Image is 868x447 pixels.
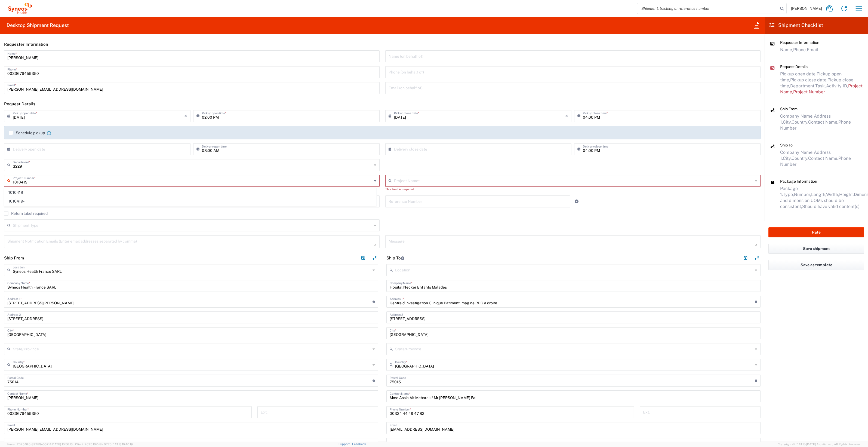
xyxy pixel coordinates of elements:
a: Feedback [352,442,366,446]
span: City, [783,120,792,125]
i: × [565,112,568,120]
span: Country, [792,120,808,125]
span: Company Name, [780,114,814,119]
input: Shipment, tracking or reference number [637,3,778,14]
div: This field is required [385,187,761,192]
span: Name, [780,47,793,52]
span: Phone, [793,47,807,52]
span: Request Details [780,65,808,69]
span: Server: 2025.16.0-82789e55714 [7,443,73,446]
span: Height, [839,192,854,197]
span: Email [807,47,818,52]
span: Contact Name, [808,156,838,161]
div: This field is required [4,187,380,192]
h2: Ship From [4,255,24,261]
span: Width, [826,192,839,197]
h2: Requester Information [4,42,48,47]
a: Add Reference [573,198,580,205]
h2: Shipment Checklist [769,22,823,29]
span: Copyright © [DATE]-[DATE] Agistix Inc., All Rights Reserved [778,442,861,447]
h2: Request Details [4,101,35,107]
span: Package Information [780,179,817,183]
button: Rate [768,227,864,237]
span: Country, [792,156,808,161]
span: 1010419 [5,188,376,197]
span: Should have valid content(s) [802,204,860,209]
span: Contact Name, [808,120,838,125]
span: Company Name, [780,150,814,155]
span: Type, [783,192,794,197]
h2: Ship To [386,255,404,261]
button: Save shipment [768,244,864,254]
span: Task, [815,83,826,88]
span: Package 1: [780,186,798,197]
i: × [184,112,187,120]
span: Number, [794,192,811,197]
label: Return label required [4,211,48,216]
span: Requester Information [780,40,819,45]
span: [PERSON_NAME] [791,6,822,11]
span: Length, [811,192,826,197]
span: Ship From [780,107,798,111]
span: Pickup close date, [790,77,827,82]
span: 1010419-1 [5,197,376,206]
button: Save as template [768,260,864,270]
label: Schedule pickup [9,131,45,135]
h2: Desktop Shipment Request [7,22,69,29]
span: [DATE] 10:40:19 [112,443,133,446]
span: Department, [790,83,815,88]
span: Project Number [793,89,825,94]
span: Pickup open date, [780,71,817,76]
span: [DATE] 10:56:16 [51,443,73,446]
span: Activity ID, [826,83,848,88]
span: Client: 2025.16.0-8fc0770 [75,443,133,446]
a: Support [338,442,352,446]
span: Ship To [780,143,793,147]
span: City, [783,156,792,161]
